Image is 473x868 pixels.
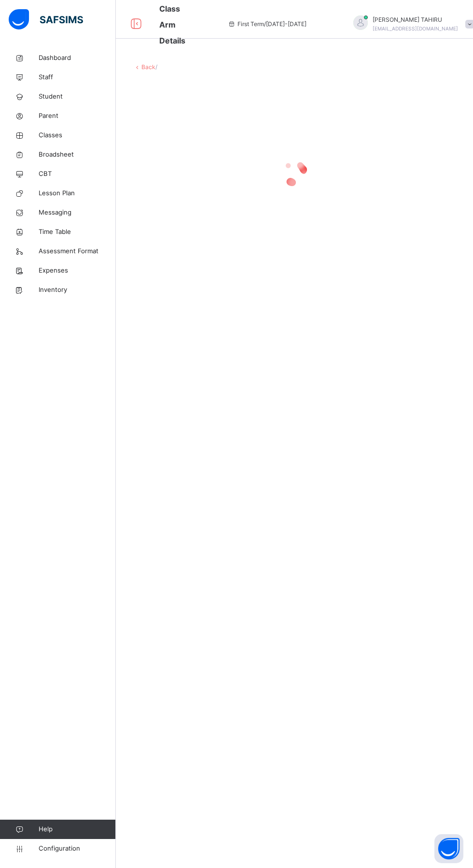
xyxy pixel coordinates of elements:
[141,63,155,71] a: Back
[373,26,458,31] span: [EMAIL_ADDRESS][DOMAIN_NAME]
[39,111,116,121] span: Parent
[39,169,116,179] span: CBT
[39,844,115,854] span: Configuration
[9,9,83,29] img: safsims
[228,20,306,29] span: session/term information
[373,15,458,24] span: [PERSON_NAME] TAHIRU
[39,130,116,140] span: Classes
[155,63,157,71] span: /
[39,285,116,295] span: Inventory
[159,4,185,45] span: Class Arm Details
[39,150,116,159] span: Broadsheet
[434,834,463,863] button: Open asap
[39,266,116,275] span: Expenses
[39,188,116,198] span: Lesson Plan
[39,53,116,63] span: Dashboard
[39,92,116,101] span: Student
[39,72,116,82] span: Staff
[39,227,116,237] span: Time Table
[39,825,115,834] span: Help
[39,246,116,256] span: Assessment Format
[39,208,116,217] span: Messaging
